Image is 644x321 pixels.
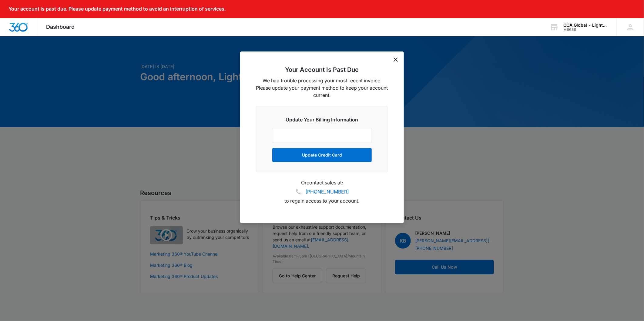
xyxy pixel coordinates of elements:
div: account name [563,23,608,28]
div: Dashboard [37,18,84,36]
p: Or contact sales at: to regain access to your account. [256,180,388,204]
div: account id [563,28,608,32]
iframe: Secure card payment input frame [278,133,366,138]
h2: Your Account Is Past Due [256,66,388,73]
button: Update Credit Card [272,148,372,162]
p: Your account is past due. Please update payment method to avoid an interruption of services. [8,6,226,12]
span: Dashboard [46,24,75,30]
a: [PHONE_NUMBER] [305,188,349,195]
p: We had trouble processing your most recent invoice. Please update your payment method to keep you... [256,77,388,99]
h3: Update Your Billing Information [272,116,372,123]
button: dismiss this dialog [394,58,398,62]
